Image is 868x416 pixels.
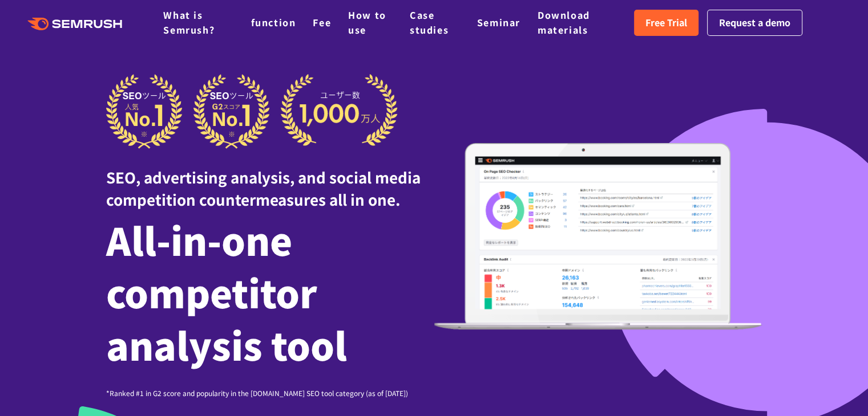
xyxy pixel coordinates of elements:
[719,15,790,29] font: Request a demo
[645,15,687,29] font: Free Trial
[163,8,215,36] a: What is Semrush?
[106,212,292,267] font: All-in-one
[106,264,347,372] font: competitor analysis tool
[348,8,386,36] a: How to use
[251,15,296,29] a: function
[477,15,520,29] a: Seminar
[106,166,421,210] font: SEO, advertising analysis, and social media competition countermeasures all in one.
[410,8,449,36] a: Case studies
[106,388,408,398] font: *Ranked #1 in G2 score and popularity in the [DOMAIN_NAME] SEO tool category (as of [DATE])
[707,10,802,36] a: Request a demo
[313,15,331,29] a: Fee
[634,10,699,36] a: Free Trial
[538,8,590,36] a: Download materials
